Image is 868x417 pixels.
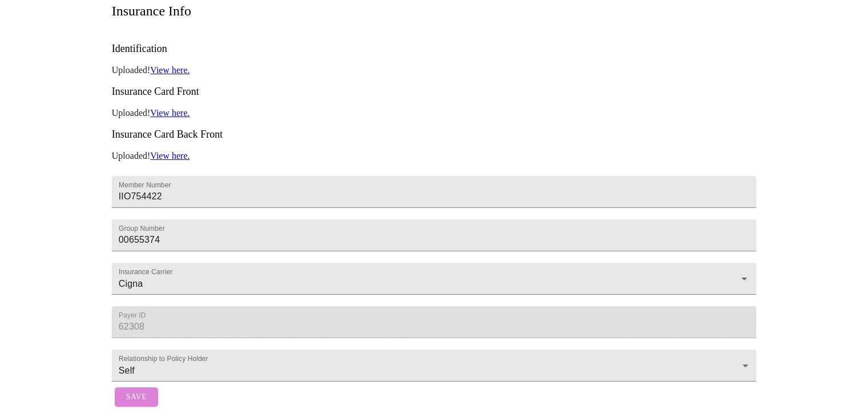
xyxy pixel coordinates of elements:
[150,65,189,75] a: View here.
[112,129,757,141] h3: Insurance Card Back Front
[112,108,757,118] p: Uploaded!
[112,151,757,161] p: Uploaded!
[112,43,757,55] h3: Identification
[112,350,757,382] div: Self
[112,65,757,75] p: Uploaded!
[736,271,752,287] button: Open
[112,3,191,19] h3: Insurance Info
[126,390,147,404] span: Save
[150,151,189,161] a: View here.
[115,387,158,407] button: Save
[150,108,189,118] a: View here.
[112,86,757,98] h3: Insurance Card Front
